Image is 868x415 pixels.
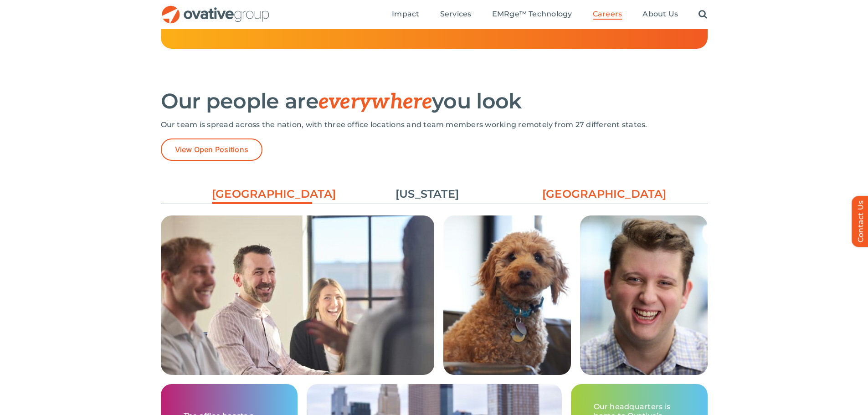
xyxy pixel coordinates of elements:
[161,5,270,13] a: OG_Full_horizontal_RGB
[161,138,263,161] a: View Open Positions
[492,10,572,19] span: EMRge™ Technology
[593,10,622,20] a: Careers
[175,145,249,154] span: View Open Positions
[161,90,708,113] h2: Our people are you look
[377,186,478,202] a: [US_STATE]
[580,215,708,375] img: Careers – Minneapolis Grid 3
[642,10,678,19] span: About Us
[492,10,572,20] a: EMRge™ Technology
[440,10,472,20] a: Services
[440,10,472,19] span: Services
[161,120,708,129] p: Our team is spread across the nation, with three office locations and team members working remote...
[443,215,571,375] img: Careers – Minneapolis Grid 4
[642,10,678,20] a: About Us
[699,10,707,20] a: Search
[212,186,312,206] a: [GEOGRAPHIC_DATA]
[318,89,432,115] span: everywhere
[392,10,419,20] a: Impact
[593,10,622,19] span: Careers
[161,182,708,206] ul: Post Filters
[542,186,642,202] a: [GEOGRAPHIC_DATA]
[392,10,419,19] span: Impact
